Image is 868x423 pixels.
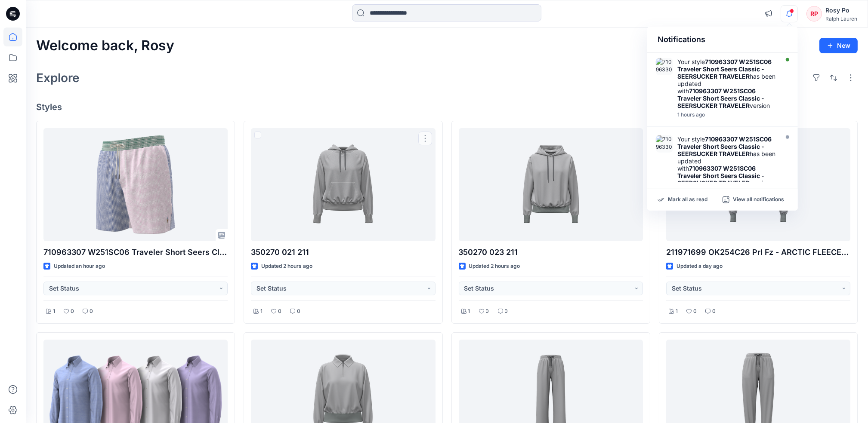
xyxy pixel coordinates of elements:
div: Your style has been updated with version [677,58,776,109]
div: RP [806,6,822,21]
a: 350270 023 211 [459,128,643,241]
p: 350270 021 211 [251,246,435,258]
p: 0 [71,307,74,316]
h4: Styles [36,102,858,112]
h2: Welcome back, Rosy [36,38,174,54]
p: 350270 023 211 [459,246,643,258]
div: Ralph Lauren [825,15,857,22]
p: View all notifications [733,196,784,204]
strong: 710963307 W251SC06 Traveler Short Seers Classic - SEERSUCKER TRAVELER [677,87,764,109]
a: 350270 021 211 [251,128,435,241]
p: 1 [468,307,470,316]
a: 710963307 W251SC06 Traveler Short Seers Classic - SEERSUCKER TRAVELER [43,128,228,241]
p: 0 [297,307,300,316]
p: Updated 2 hours ago [469,262,520,271]
p: 1 [676,307,678,316]
p: 0 [90,307,93,316]
p: Mark all as read [668,196,707,204]
img: 710963307 W251SC06 Traveler Short Seers Classic - SEERSUCKER TRAVELER [656,58,673,75]
p: Updated an hour ago [54,262,105,271]
p: 1 [260,307,263,316]
p: Updated a day ago [676,262,723,271]
div: Rosy Po [825,5,857,15]
strong: 710963307 W251SC06 Traveler Short Seers Classic - SEERSUCKER TRAVELER [677,165,764,187]
div: Notifications [647,27,798,53]
strong: 710963307 W251SC06 Traveler Short Seers Classic - SEERSUCKER TRAVELER [677,58,772,80]
button: New [819,38,858,53]
p: 0 [505,307,508,316]
div: Tuesday, September 02, 2025 15:40 [677,112,776,118]
p: 0 [486,307,489,316]
p: 1 [53,307,55,316]
strong: 710963307 W251SC06 Traveler Short Seers Classic - SEERSUCKER TRAVELER [677,135,772,157]
p: 211971699 OK254C26 Prl Fz - ARCTIC FLEECE-PRL FZ-LONG SLEEVE-SWEATSHIRT [666,246,850,258]
p: Updated 2 hours ago [261,262,312,271]
h2: Explore [36,71,80,85]
p: 0 [278,307,281,316]
p: 0 [712,307,716,316]
p: 710963307 W251SC06 Traveler Short Seers Classic - SEERSUCKER TRAVELER [43,246,228,258]
p: 0 [693,307,697,316]
div: Your style has been updated with version [677,135,776,187]
img: 710963307 W251SC06 Traveler Short Seers Classic - SEERSUCKER TRAVELER [656,135,673,153]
